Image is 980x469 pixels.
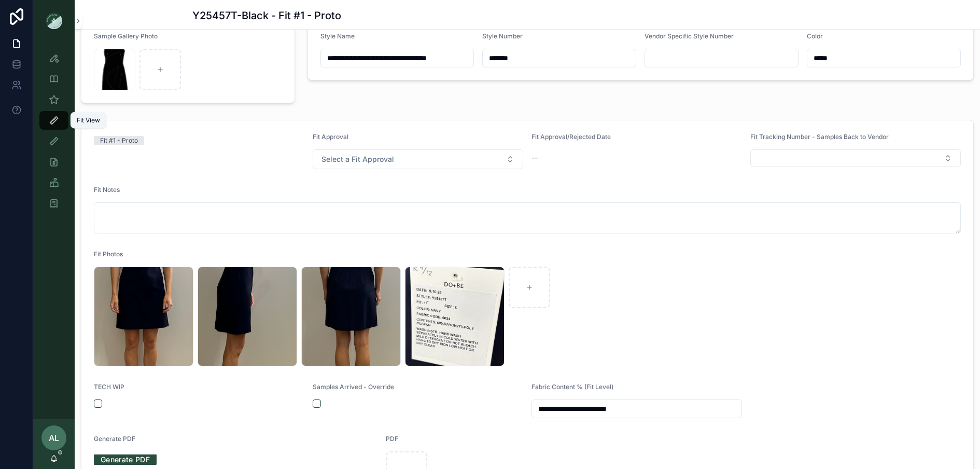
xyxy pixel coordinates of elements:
span: Fit Tracking Number - Samples Back to Vendor [750,133,889,141]
span: PDF [386,435,398,443]
span: -- [531,153,538,163]
span: Fit Approval [313,133,348,141]
button: Select Button [313,149,523,169]
span: AL [49,432,59,444]
img: App logo [46,12,62,29]
span: Color [807,32,823,40]
span: Sample Gallery Photo [94,32,158,40]
span: Fabric Content % (Fit Level) [531,383,613,391]
div: Fit View [77,116,100,125]
button: Select Button [750,149,961,167]
span: Fit Notes [94,186,120,194]
span: Select a Fit Approval [321,154,394,164]
span: Generate PDF [94,435,135,443]
span: Vendor Specific Style Number [645,32,734,40]
span: Fit Photos [94,250,123,258]
a: Generate PDF [94,451,157,467]
div: scrollable content [33,42,75,226]
div: Fit #1 - Proto [100,136,138,145]
h1: Y25457T-Black - Fit #1 - Proto [192,8,341,23]
span: TECH WIP [94,383,124,391]
span: Style Name [320,32,355,40]
span: Samples Arrived - Override [313,383,394,391]
span: Fit Approval/Rejected Date [531,133,611,141]
span: Style Number [482,32,523,40]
